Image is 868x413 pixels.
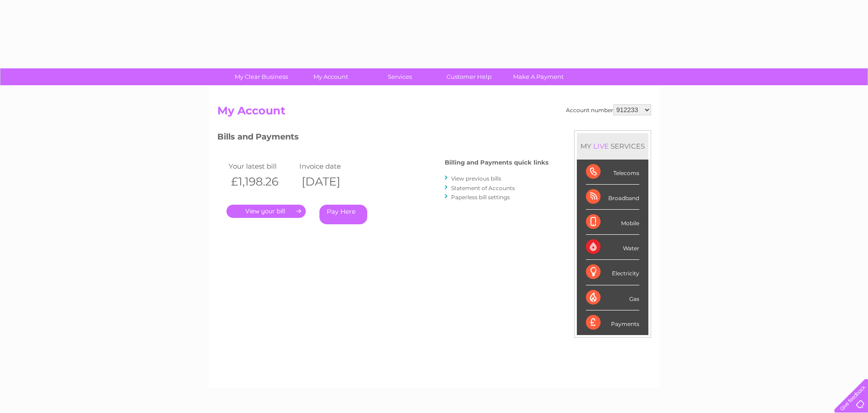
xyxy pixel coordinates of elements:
a: Services [362,68,437,85]
div: MY SERVICES [577,133,648,159]
th: £1,198.26 [226,172,297,191]
div: Mobile [586,210,639,235]
a: Make A Payment [501,68,576,85]
div: Broadband [586,185,639,210]
a: Paperless bill settings [451,194,510,201]
th: [DATE] [297,172,368,191]
h2: My Account [217,104,651,122]
a: View previous bills [451,175,501,182]
div: Telecoms [586,160,639,185]
h4: Billing and Payments quick links [445,159,549,166]
h3: Bills and Payments [217,130,549,146]
a: My Account [293,68,368,85]
td: Your latest bill [226,160,297,172]
div: LIVE [591,142,611,150]
div: Electricity [586,260,639,285]
a: . [226,205,306,218]
div: Payments [586,310,639,335]
div: Gas [586,285,639,310]
a: Statement of Accounts [451,185,515,191]
a: My Clear Business [224,68,299,85]
a: Customer Help [431,68,507,85]
a: Pay Here [319,205,367,224]
div: Account number [566,104,651,115]
div: Water [586,235,639,260]
td: Invoice date [297,160,368,172]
